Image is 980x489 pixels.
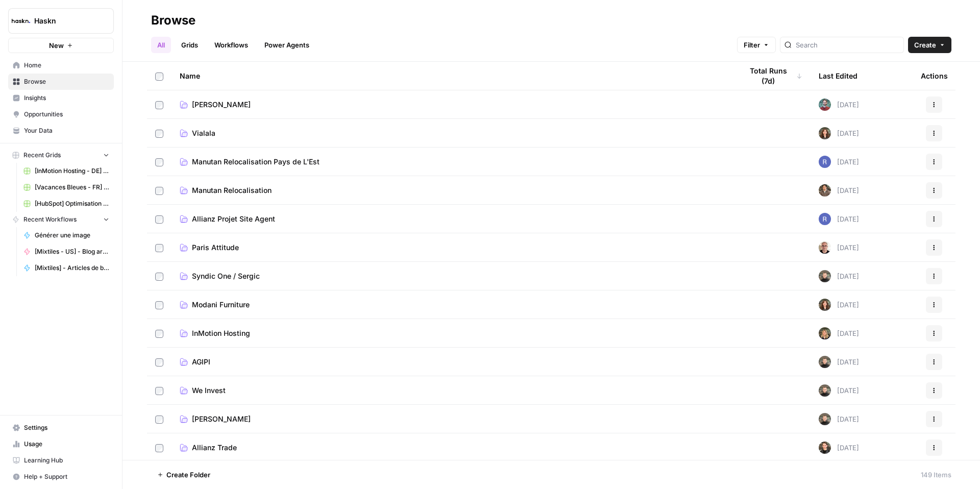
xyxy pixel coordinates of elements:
span: Manutan Relocalisation Pays de L'Est [192,157,320,167]
img: u6bh93quptsxrgw026dpd851kwjs [819,213,831,225]
span: [Vacances Bleues - FR] Pages refonte sites hôtels - [GEOGRAPHIC_DATA] [35,183,109,192]
a: Workflows [208,37,254,53]
span: Learning Hub [24,456,109,465]
button: Recent Workflows [8,212,114,227]
span: [Mixtiles - US] - Blog articles [35,247,109,256]
a: [InMotion Hosting - DE] - article de blog 2000 mots [19,163,114,179]
img: Haskn Logo [12,12,30,30]
span: Create Folder [166,470,210,480]
span: Filter [744,40,760,50]
span: InMotion Hosting [192,328,250,338]
span: [InMotion Hosting - DE] - article de blog 2000 mots [35,166,109,176]
a: Browse [8,74,114,90]
img: wbc4lf7e8no3nva14b2bd9f41fnh [819,127,831,139]
a: Allianz Trade [180,443,726,453]
div: Total Runs (7d) [742,62,802,90]
a: InMotion Hosting [180,328,726,338]
span: Modani Furniture [192,300,250,310]
a: [PERSON_NAME] [180,100,726,110]
span: [Mixtiles] - Articles de blog [35,263,109,273]
div: [DATE] [819,184,859,197]
button: Create [908,37,951,53]
a: Manutan Relocalisation Pays de L'Est [180,157,726,167]
div: 149 Items [921,470,951,480]
div: [DATE] [819,327,859,339]
a: Vialala [180,128,726,138]
div: [DATE] [819,270,859,282]
a: Allianz Projet Site Agent [180,214,726,224]
img: uhgcgt6zpiex4psiaqgkk0ok3li6 [819,442,831,454]
div: [DATE] [819,99,859,111]
a: Your Data [8,123,114,139]
span: Haskn [34,16,96,26]
div: [DATE] [819,356,859,368]
button: Workspace: Haskn [8,8,114,34]
img: 7vx8zh0uhckvat9sl0ytjj9ndhgk [819,241,831,254]
a: [HubSpot] Optimisation - Articles de blog (V2) Grid [19,195,114,212]
a: [Vacances Bleues - FR] Pages refonte sites hôtels - [GEOGRAPHIC_DATA] [19,179,114,195]
img: udf09rtbz9abwr5l4z19vkttxmie [819,384,831,397]
a: Insights [8,90,114,106]
span: Home [24,61,109,70]
button: Filter [737,37,776,53]
span: Usage [24,439,109,449]
span: Help + Support [24,472,109,481]
span: Allianz Trade [192,443,237,453]
button: Help + Support [8,469,114,485]
span: Browse [24,77,109,86]
a: Power Agents [258,37,315,53]
div: Actions [921,62,948,90]
img: wbc4lf7e8no3nva14b2bd9f41fnh [819,299,831,311]
div: Browse [151,12,195,29]
img: udf09rtbz9abwr5l4z19vkttxmie [819,413,831,425]
a: [PERSON_NAME] [180,414,726,424]
div: Last Edited [819,62,857,90]
button: Recent Grids [8,148,114,163]
a: [Mixtiles] - Articles de blog [19,260,114,276]
div: [DATE] [819,127,859,139]
a: Modani Furniture [180,300,726,310]
a: [Mixtiles - US] - Blog articles [19,243,114,260]
span: [PERSON_NAME] [192,414,251,424]
span: Générer une image [35,231,109,240]
span: [HubSpot] Optimisation - Articles de blog (V2) Grid [35,199,109,208]
span: Paris Attitude [192,242,239,253]
span: We Invest [192,385,226,396]
img: udf09rtbz9abwr5l4z19vkttxmie [819,356,831,368]
a: Manutan Relocalisation [180,185,726,195]
span: Opportunities [24,110,109,119]
span: New [49,40,64,51]
a: Home [8,57,114,74]
span: Create [914,40,936,50]
a: Opportunities [8,106,114,123]
div: Name [180,62,726,90]
div: [DATE] [819,442,859,454]
div: [DATE] [819,213,859,225]
a: Syndic One / Sergic [180,271,726,281]
button: New [8,38,114,53]
span: Settings [24,423,109,432]
a: AGIPI [180,357,726,367]
span: AGIPI [192,357,210,367]
div: [DATE] [819,299,859,311]
a: Générer une image [19,227,114,243]
div: [DATE] [819,156,859,168]
a: All [151,37,171,53]
span: Recent Workflows [23,215,77,224]
a: Paris Attitude [180,242,726,253]
img: dizo4u6k27cofk4obq9v5qvvdkyt [819,184,831,197]
input: Search [796,40,899,50]
span: Syndic One / Sergic [192,271,260,281]
span: Recent Grids [23,151,61,160]
span: Allianz Projet Site Agent [192,214,275,224]
a: Learning Hub [8,452,114,469]
span: Insights [24,93,109,103]
a: Usage [8,436,114,452]
a: Grids [175,37,204,53]
img: kh2zl9bepegbkudgc8udwrcnxcy3 [819,99,831,111]
button: Create Folder [151,467,216,483]
a: We Invest [180,385,726,396]
img: u6bh93quptsxrgw026dpd851kwjs [819,156,831,168]
span: Vialala [192,128,215,138]
span: Your Data [24,126,109,135]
